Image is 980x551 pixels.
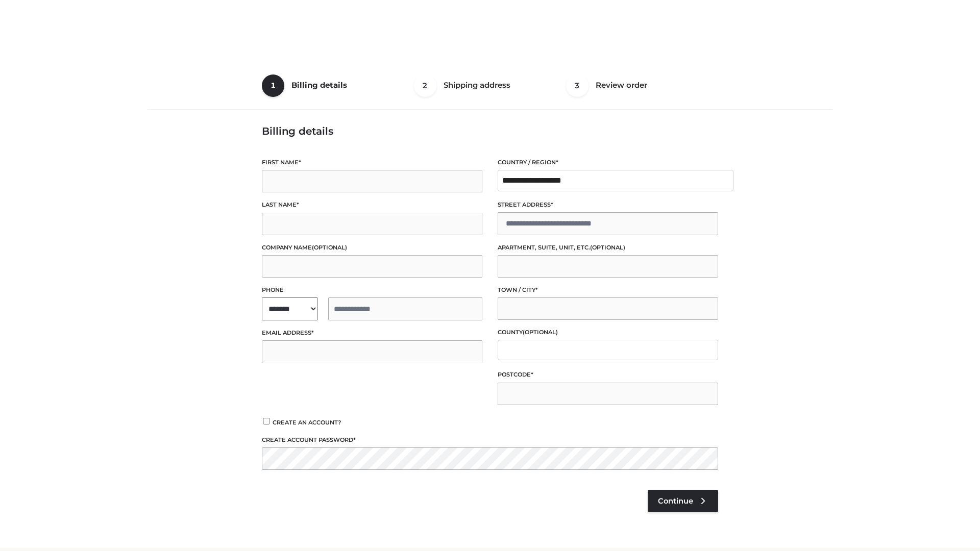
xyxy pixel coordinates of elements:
span: Create an account? [273,419,341,426]
h3: Billing details [262,125,718,137]
label: Street address [498,200,718,210]
span: Review order [596,80,647,90]
span: Billing details [291,80,347,90]
span: Shipping address [444,80,510,90]
label: County [498,328,718,337]
label: Company name [262,243,482,253]
label: Phone [262,285,482,295]
label: Country / Region [498,158,718,167]
span: 2 [414,74,436,97]
span: (optional) [312,244,347,251]
label: Apartment, suite, unit, etc. [498,243,718,253]
input: Create an account? [262,418,271,424]
span: (optional) [523,329,558,336]
label: Town / City [498,285,718,295]
a: Continue [648,490,718,512]
span: Continue [658,496,693,506]
span: (optional) [590,244,625,251]
label: Postcode [498,370,718,380]
span: 3 [566,74,589,97]
label: Last name [262,200,482,210]
span: 1 [262,74,284,97]
label: Create account password [262,435,718,445]
label: Email address [262,328,482,338]
label: First name [262,158,482,167]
